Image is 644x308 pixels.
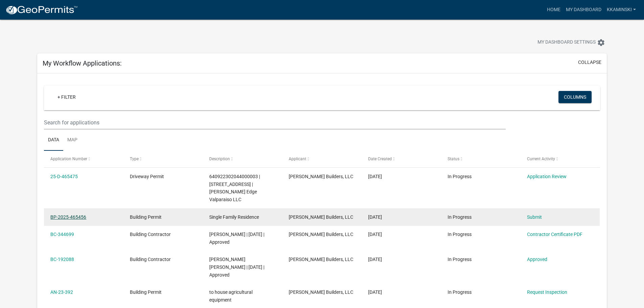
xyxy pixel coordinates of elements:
[209,174,260,202] span: 640922302044000003 | 157 Cottage Loop | Woods Edge Valparaiso LLC
[532,36,611,49] button: My Dashboard Settingssettings
[130,214,162,220] span: Building Permit
[44,116,505,129] input: Search for applications
[448,157,459,161] span: Status
[563,3,604,16] a: My Dashboard
[289,214,353,220] span: Coolman Builders, LLC
[362,151,441,167] datatable-header-cell: Date Created
[209,157,230,161] span: Description
[448,174,472,179] span: In Progress
[527,257,547,262] a: Approved
[43,59,122,67] h5: My Workflow Applications:
[50,214,86,220] a: BP-2025-465456
[289,232,353,237] span: Coolman Builders, LLC
[289,157,306,161] span: Applicant
[50,157,87,161] span: Application Number
[130,257,171,262] span: Building Contractor
[558,91,592,103] button: Columns
[209,289,253,303] span: to house agricultural equipment
[289,289,353,295] span: Coolman Builders, LLC
[604,3,639,16] a: kkaminski
[368,232,382,237] span: 12/06/2024
[368,157,392,161] span: Date Created
[368,289,382,295] span: 04/10/2023
[50,174,78,179] a: 25-D-465475
[527,232,582,237] a: Contractor Certificate PDF
[578,59,601,66] button: collapse
[209,257,264,278] span: Coolman Kaminski | 01/01/2024 | Approved
[448,289,472,295] span: In Progress
[368,174,382,179] span: 08/18/2025
[123,151,203,167] datatable-header-cell: Type
[368,257,382,262] span: 11/14/2023
[44,151,123,167] datatable-header-cell: Application Number
[527,289,567,295] a: Request Inspection
[441,151,520,167] datatable-header-cell: Status
[209,214,259,220] span: Single Family Residence
[209,232,264,245] span: Tina Daugherty | 01/01/2025 | Approved
[527,174,567,179] a: Application Review
[527,157,555,161] span: Current Activity
[520,151,600,167] datatable-header-cell: Current Activity
[63,129,81,151] a: Map
[448,214,472,220] span: In Progress
[527,214,542,220] a: Submit
[52,91,81,103] a: + Filter
[203,151,282,167] datatable-header-cell: Description
[130,157,139,161] span: Type
[448,232,472,237] span: In Progress
[368,214,382,220] span: 08/18/2025
[50,257,74,262] a: BC-192088
[448,257,472,262] span: In Progress
[289,174,353,179] span: Coolman Builders, LLC
[538,39,596,47] span: My Dashboard Settings
[44,129,63,151] a: Data
[130,232,171,237] span: Building Contractor
[130,289,162,295] span: Building Permit
[597,39,605,47] i: settings
[50,289,73,295] a: AN-23-392
[130,174,164,179] span: Driveway Permit
[282,151,362,167] datatable-header-cell: Applicant
[544,3,563,16] a: Home
[50,232,74,237] a: BC-344699
[289,257,353,262] span: Coolman Builders, LLC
